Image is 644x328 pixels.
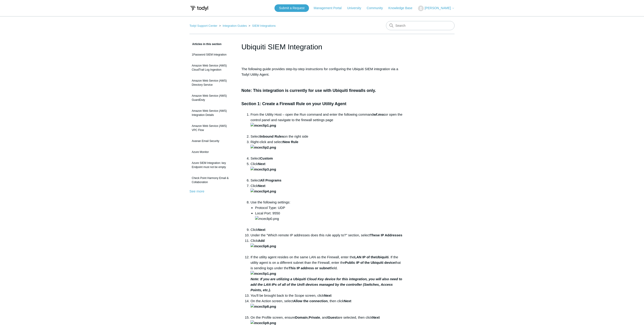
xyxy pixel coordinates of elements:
[189,76,234,89] a: Amazon Web Service (AWS) Directory Service
[241,66,403,77] p: The following guide provides step-by-step instructions for configuring the Ubiquiti SIEM integrat...
[250,112,403,134] li: From the Utility Host – open the Run command and enter the following command or open the control ...
[314,6,346,11] a: Management Portal
[189,61,234,74] a: Amazon Web Service (AWS) CloudTrail Log Ingestion
[255,211,403,227] li: Local Port: 9550
[189,107,234,119] a: Amazon Web Service (AWS) Integration Details
[255,205,403,211] li: Protocol Type: UDP
[250,232,403,238] li: Under the "Which remote IP addresses does this rule apply to?" section, select
[295,315,308,319] strong: Domain
[250,183,403,200] li: Click
[324,293,332,297] strong: Next
[250,271,276,276] img: mceclip1.png
[260,178,281,182] strong: All Programs
[223,24,247,27] a: Integration Guides
[189,122,234,134] a: Amazon Web Service (AWS) VPC Flow
[309,315,320,319] strong: Private
[189,159,234,171] a: Azure SIEM Integration: key Endpoint must not be empty
[250,156,403,161] li: Select
[345,261,395,264] strong: Public IP of the Ubiquiti device
[250,299,351,308] strong: Next
[250,200,403,227] li: Use the following settings:
[370,233,402,237] strong: These IP Addresses
[241,81,403,107] h3: Note: This integration is currently for use with Ubiquiti firewalls only. Section 1: Create a Fir...
[250,277,402,292] em: Note: If you are utilizing a Ubiquiti Cloud Key device for this integration, you will also need t...
[373,112,385,116] strong: wf.msc
[250,162,276,171] strong: Next
[425,6,451,10] span: [PERSON_NAME]
[189,91,234,104] a: Amazon Web Service (AWS) GuardDuty
[418,5,455,11] button: [PERSON_NAME]
[255,216,279,221] img: mceclip0.png
[354,255,376,259] strong: LAN IP of the
[367,6,388,11] a: Community
[218,24,248,27] li: Integration Guides
[189,189,204,193] a: See more
[283,140,298,144] strong: New Rule
[250,293,403,298] li: You'll be brought back to the Scope screen, click
[189,148,234,156] a: Azure Monitor
[189,24,217,27] a: Todyl Support Center
[328,315,338,319] strong: Guest
[386,21,455,30] input: Search
[250,243,276,249] img: mceclip6.png
[250,139,403,156] li: Right-click and select
[274,4,309,12] a: Submit a Request
[250,167,276,172] img: mceclip3.png
[250,161,403,178] li: Click
[250,315,380,325] strong: Next
[250,238,403,254] li: Click
[250,134,403,139] li: Select on the right side
[389,6,417,11] a: Knowledge Base
[250,254,403,293] li: If the utility agent resides on the same LAN as the Firewall, enter the . If the utility agent is...
[250,184,276,193] strong: Next
[250,239,276,248] strong: Add
[189,174,234,187] a: Check Point Harmony Email & Collaboration
[189,50,234,59] a: 1Password SIEM Integration
[347,6,366,11] a: University
[248,24,276,27] li: SIEM Integrations
[189,4,209,13] img: Todyl Support Center Help Center home page
[250,320,276,326] img: mceclip9.png
[258,228,266,232] strong: Next
[260,156,273,160] strong: Custom
[293,299,328,303] strong: Allow the connection
[260,134,284,138] strong: Inbound Rules
[250,123,276,128] img: mceclip1.png
[241,41,403,52] h1: Ubiquiti SIEM Integration
[289,266,330,270] strong: This IP address or subnet
[252,24,276,27] a: SIEM Integrations
[189,43,221,46] span: Articles in this section
[250,298,403,315] li: On the Action screen, select , then click
[189,24,218,27] li: Todyl Support Center
[189,137,234,145] a: Avanan Email Security
[250,145,276,150] img: mceclip2.png
[250,189,276,194] img: mceclip4.png
[250,304,276,309] img: mceclip8.png
[250,178,403,183] li: Select
[250,227,403,232] li: Click
[376,255,389,259] strong: Ubiquiti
